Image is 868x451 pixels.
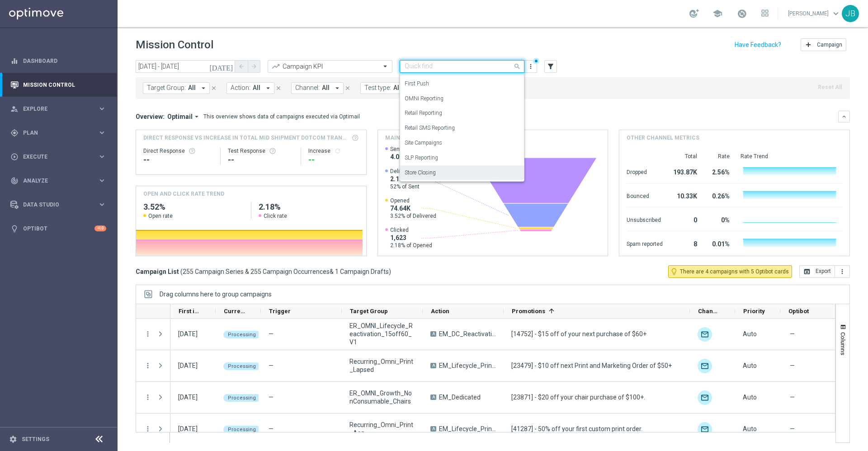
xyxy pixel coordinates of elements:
span: Optimail [167,113,193,121]
label: SLP Reporting [405,154,438,162]
span: All [188,84,196,92]
span: Analyze [23,178,98,183]
div: 11 Sep 2025, Thursday [178,362,198,370]
button: lightbulb Optibot +10 [10,225,107,232]
span: — [790,362,795,370]
label: Site Campaigns [405,139,442,147]
div: Data Studio keyboard_arrow_right [10,201,107,208]
button: more_vert [144,330,152,338]
i: settings [9,435,17,443]
i: keyboard_arrow_right [98,176,106,185]
div: JB [842,5,859,22]
i: close [211,85,217,91]
button: more_vert [144,393,152,401]
div: person_search Explore keyboard_arrow_right [10,105,107,113]
div: Retail Reporting [405,106,519,121]
label: Store Closing [405,169,436,177]
span: Optibot [788,308,809,315]
i: track_changes [10,177,19,185]
button: filter_alt [544,60,557,73]
i: lightbulb_outline [670,268,678,276]
div: Unsubscribed [627,212,663,226]
span: ER_OMNI_Lifecycle_Reactivation_15off60_V1 [349,322,415,346]
button: arrow_forward [248,60,260,73]
div: Plan [10,129,98,137]
span: Target Group [350,308,388,315]
span: 1,623 [390,234,432,242]
span: Processing [228,427,256,432]
span: — [790,425,795,433]
span: Processing [228,395,256,401]
div: Site Campaigns [405,136,519,150]
div: Spam reported [627,236,663,250]
div: 11 Sep 2025, Thursday [178,425,198,433]
input: Have Feedback? [735,42,781,48]
span: Open rate [148,212,173,220]
span: Auto [743,425,757,432]
span: Columns [840,332,847,355]
h4: OPEN AND CLICK RATE TREND [143,190,224,198]
img: Optimail [698,422,712,437]
span: 2.12M [390,175,420,183]
button: lightbulb_outline There are 4 campaigns with 5 Optibot cards [668,265,792,278]
span: 52% of Sent [390,183,420,190]
h3: Campaign List [136,268,391,276]
span: Promotions [512,308,545,315]
i: add [805,41,812,48]
i: trending_up [271,62,280,71]
div: Optibot [10,216,106,240]
i: [DATE] [209,62,234,70]
span: Channel [698,308,720,315]
div: Data Studio [10,201,98,209]
img: Optimail [698,327,712,342]
div: Press SPACE to select this row. [136,319,170,350]
span: EM_Lifecycle_PrintMarketing [439,362,496,370]
div: Bounced [627,188,663,202]
div: Increase [308,147,359,155]
div: Press SPACE to select this row. [136,413,170,445]
span: — [269,425,274,432]
div: Dropped [627,164,663,179]
span: All [393,84,401,92]
img: Optimail [698,390,712,405]
ng-select: Campaign KPI [268,60,392,73]
button: Action: All arrow_drop_down [226,82,274,94]
div: 0.01% [708,236,730,250]
button: Mission Control [10,81,107,89]
i: keyboard_arrow_right [98,200,106,209]
span: EM_Lifecycle_PrintMarketing [439,425,496,433]
button: Target Group: All arrow_drop_down [143,82,210,94]
label: First Push [405,80,429,88]
button: equalizer Dashboard [10,57,107,65]
i: equalizer [10,57,19,65]
div: 11 Sep 2025, Thursday [178,393,198,401]
button: play_circle_outline Execute keyboard_arrow_right [10,153,107,160]
div: -- [143,155,213,165]
button: gps_fixed Plan keyboard_arrow_right [10,129,107,136]
span: A [430,395,436,400]
span: Explore [23,106,98,112]
span: Recurring_Omni_Print_Lapsed [349,357,415,374]
div: 10.33K [674,188,697,202]
span: — [790,330,795,338]
div: -- [228,155,293,165]
button: close [210,83,218,93]
h1: Mission Control [136,38,213,52]
button: Test type: All arrow_drop_down [360,82,415,94]
span: ER_OMNI_Growth_NonConsumable_Chairs [349,389,415,405]
ng-dropdown-panel: Options list [400,73,524,182]
div: -- [308,155,359,165]
span: Delivered [390,168,420,175]
a: Dashboard [23,49,106,73]
div: OMNI Reporting [405,91,519,106]
colored-tag: Processing [223,330,260,338]
i: gps_fixed [10,129,19,137]
button: open_in_browser Export [799,265,835,278]
i: refresh [334,147,341,155]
